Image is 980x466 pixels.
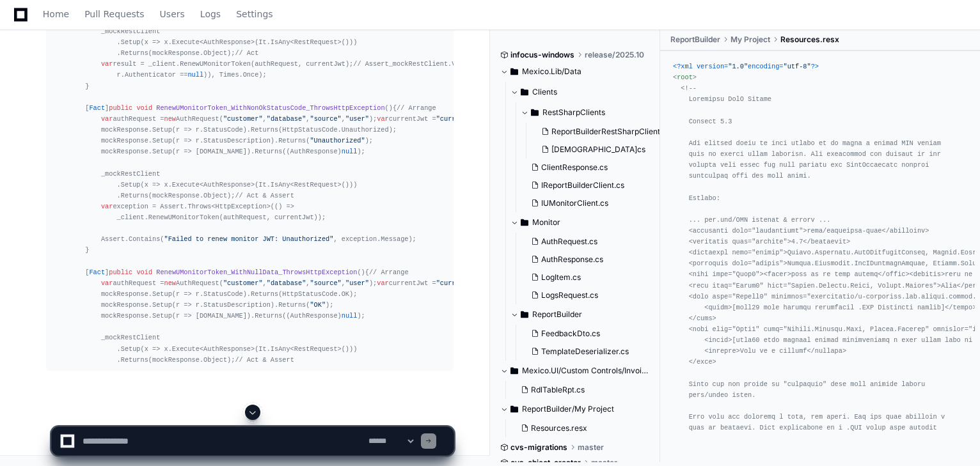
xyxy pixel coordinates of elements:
span: infocus-windows [510,50,574,60]
span: () [109,268,365,276]
button: ClientResponse.cs [526,159,663,176]
span: [DEMOGRAPHIC_DATA]cs [551,144,645,155]
svg: Directory [510,64,518,79]
span: Resources.resx [780,35,839,45]
span: var [377,115,388,123]
span: root [677,74,693,81]
span: Logs [200,10,221,18]
span: Fact [89,268,105,276]
span: var [101,115,113,123]
button: IReportBuilderClient.cs [526,176,663,194]
span: IUMonitorClient.cs [541,198,608,208]
span: release/2025.10 [585,50,644,60]
span: My Project [731,35,770,45]
button: [DEMOGRAPHIC_DATA]cs [536,141,670,159]
span: RdlTableRpt.cs [531,385,585,395]
button: LogItem.cs [526,268,653,286]
button: RestSharpClients [521,102,671,123]
svg: Directory [521,307,528,322]
svg: Directory [521,84,528,100]
button: TemplateDeserializer.cs [526,343,653,361]
span: var [377,279,388,287]
span: var [101,60,113,68]
span: <?xml version= encoding= ?> [673,63,819,70]
span: "Unauthorized" [310,137,365,144]
span: Fact [89,104,105,112]
span: RenewUMonitorToken_WithNullData_ThrowsHttpException [156,268,357,276]
span: // Assert [353,60,388,68]
button: IUMonitorClient.cs [526,194,663,212]
button: Clients [510,82,661,102]
span: Pull Requests [84,10,144,18]
span: ReportBuilder/My Project [522,404,614,414]
span: "database" [267,115,306,123]
span: RenewUMonitorToken_WithNonOkStatusCode_ThrowsHttpException [156,104,384,112]
span: "database" [267,279,306,287]
span: // Act & Assert [235,356,294,364]
span: "user" [345,115,369,123]
span: ReportBuilderRestSharpClient.cs [551,127,670,137]
button: Mexico.Lib/Data [500,61,651,82]
span: // Arrange [397,104,436,112]
span: var [101,279,113,287]
span: "utf-8" [784,63,811,70]
span: null [342,312,358,320]
span: "customer" [223,279,263,287]
span: "source" [310,115,342,123]
svg: Directory [510,401,518,417]
span: () [109,104,393,112]
span: ClientResponse.cs [541,162,608,173]
span: AuthRequest.cs [541,237,597,247]
span: Monitor [532,217,560,228]
button: LogsRequest.cs [526,286,653,304]
button: ReportBuilderRestSharpClient.cs [536,123,670,141]
button: RdlTableRpt.cs [516,381,643,399]
span: RestSharpClients [542,107,605,118]
span: "customer" [223,115,263,123]
span: TemplateDeserializer.cs [541,346,629,357]
button: ReportBuilder/My Project [500,399,651,419]
span: null [342,148,358,155]
span: "current.jwt.token" [436,115,511,123]
span: FeedbackDto.cs [541,329,600,339]
button: AuthRequest.cs [526,233,653,251]
span: Mexico.Lib/Data [522,66,581,77]
span: AuthResponse.cs [541,254,603,265]
span: void [136,104,152,112]
span: "1.0" [728,63,748,70]
svg: Directory [531,105,539,120]
span: "user" [345,279,369,287]
span: Mexico.UI/Custom Controls/Invoicing [522,366,651,376]
button: ReportBuilder [510,304,661,325]
span: "source" [310,279,342,287]
span: Users [160,10,185,18]
span: public [109,268,132,276]
span: void [136,268,152,276]
span: IReportBuilderClient.cs [541,180,624,190]
button: Mexico.UI/Custom Controls/Invoicing [500,361,651,381]
span: Clients [532,87,557,97]
span: Home [43,10,69,18]
button: Monitor [510,212,661,233]
span: LogsRequest.cs [541,290,598,300]
span: new [164,115,176,123]
span: // Act [235,49,258,57]
span: // Arrange [369,268,409,276]
span: ReportBuilder [532,309,582,320]
svg: Directory [510,363,518,378]
span: Settings [236,10,273,18]
span: null [187,71,203,79]
button: FeedbackDto.cs [526,325,653,343]
span: "OK" [310,301,326,309]
svg: Directory [521,215,528,230]
span: new [164,279,176,287]
span: < > [673,74,697,81]
span: "current.jwt.token" [436,279,511,287]
span: ReportBuilder [670,35,720,45]
span: public [109,104,132,112]
span: var [101,203,113,210]
span: LogItem.cs [541,272,581,283]
span: "Failed to renew monitor JWT: Unauthorized" [164,235,334,243]
button: AuthResponse.cs [526,251,653,268]
span: // Act & Assert [235,192,294,199]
